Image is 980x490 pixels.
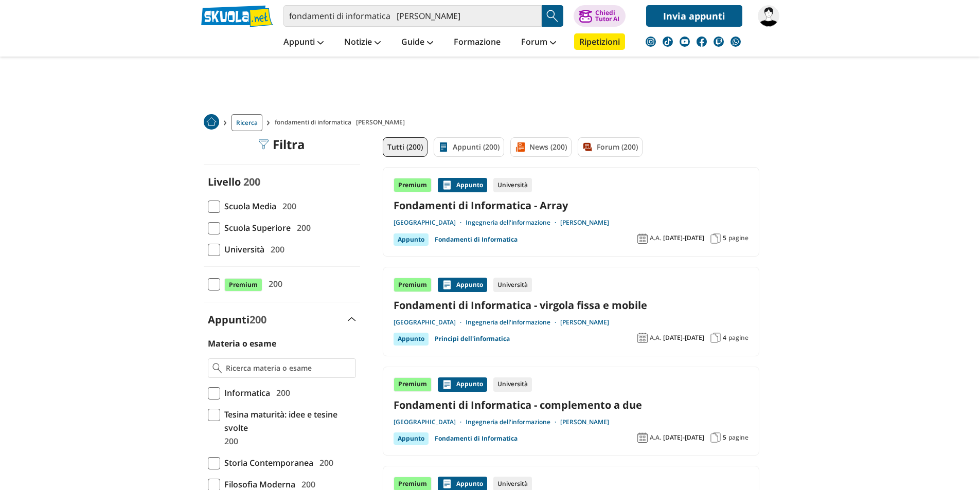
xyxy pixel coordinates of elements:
[515,142,525,152] img: News filtro contenuto
[220,408,356,434] span: Tesina maturità: idee e tesine svolte
[466,318,560,326] a: Ingegneria dell'informazione
[650,234,661,242] span: A.A.
[680,37,690,47] img: youtube
[208,338,276,349] label: Materia o esame
[208,313,266,326] label: Appunti
[348,317,356,321] img: Apri e chiudi sezione
[723,234,726,242] span: 5
[258,137,305,152] div: Filtra
[758,5,779,27] img: samuggg
[394,233,429,246] div: Appunto
[545,8,560,24] img: Cerca appunti, riassunti o versioni
[264,277,282,291] span: 200
[394,318,466,326] a: [GEOGRAPHIC_DATA]
[258,139,269,150] img: Filtra filtri mobile
[493,377,532,392] div: Università
[224,278,262,292] span: Premium
[542,5,563,27] button: Search Button
[394,278,432,292] div: Premium
[435,432,518,445] a: Fondamenti di Informatica
[220,386,270,400] span: Informatica
[394,377,432,392] div: Premium
[220,456,313,469] span: Storia Contemporanea
[435,333,510,345] a: Principi dell'informatica
[272,386,290,400] span: 200
[204,114,219,130] img: Home
[442,280,452,290] img: Appunti contenuto
[723,334,726,342] span: 4
[663,234,704,242] span: [DATE]-[DATE]
[275,114,409,131] span: fondamenti di informatica [PERSON_NAME]
[220,199,276,213] span: Scuola Media
[278,199,296,213] span: 200
[710,432,721,443] img: Pagine
[220,434,238,448] span: 200
[394,219,466,227] a: [GEOGRAPHIC_DATA]
[574,33,625,50] a: Ripetizioni
[728,433,749,442] span: pagine
[714,37,724,47] img: twitch
[451,33,503,52] a: Formazione
[438,178,487,192] div: Appunto
[519,33,559,52] a: Forum
[208,175,241,189] label: Livello
[442,180,452,190] img: Appunti contenuto
[582,142,593,152] img: Forum filtro contenuto
[663,433,704,442] span: [DATE]-[DATE]
[723,433,726,442] span: 5
[595,10,619,22] div: Chiedi Tutor AI
[578,137,643,157] a: Forum (200)
[663,37,673,47] img: tiktok
[510,137,572,157] a: News (200)
[226,363,351,373] input: Ricerca materia o esame
[728,334,749,342] span: pagine
[212,363,222,373] img: Ricerca materia o esame
[650,334,661,342] span: A.A.
[383,137,427,157] a: Tutti (200)
[394,298,749,312] a: Fondamenti di Informatica - virgola fissa e mobile
[637,233,648,244] img: Anno accademico
[220,243,264,256] span: Università
[434,137,504,157] a: Appunti (200)
[394,333,429,345] div: Appunto
[281,33,326,52] a: Appunti
[560,418,609,426] a: [PERSON_NAME]
[442,379,452,390] img: Appunti contenuto
[637,333,648,343] img: Anno accademico
[293,221,311,234] span: 200
[394,432,429,445] div: Appunto
[560,219,609,227] a: [PERSON_NAME]
[438,377,487,392] div: Appunto
[710,333,721,343] img: Pagine
[442,479,452,489] img: Appunti contenuto
[650,433,661,442] span: A.A.
[466,418,560,426] a: Ingegneria dell'informazione
[220,221,291,234] span: Scuola Superiore
[204,114,219,131] a: Home
[728,234,749,242] span: pagine
[243,175,260,189] span: 200
[697,37,707,47] img: facebook
[435,233,518,246] a: Fondamenti di Informatica
[438,278,487,292] div: Appunto
[394,398,749,412] a: Fondamenti di Informatica - complemento a due
[574,5,626,27] button: ChiediTutor AI
[266,243,284,256] span: 200
[466,219,560,227] a: Ingegneria dell'informazione
[493,178,532,192] div: Università
[394,198,749,212] a: Fondamenti di Informatica - Array
[646,37,656,47] img: instagram
[394,418,466,426] a: [GEOGRAPHIC_DATA]
[493,278,532,292] div: Università
[399,33,436,52] a: Guide
[646,5,742,27] a: Invia appunti
[730,37,741,47] img: WhatsApp
[560,318,609,326] a: [PERSON_NAME]
[250,313,266,326] span: 200
[231,114,262,131] a: Ricerca
[710,233,721,244] img: Pagine
[315,456,333,469] span: 200
[394,178,432,192] div: Premium
[663,334,704,342] span: [DATE]-[DATE]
